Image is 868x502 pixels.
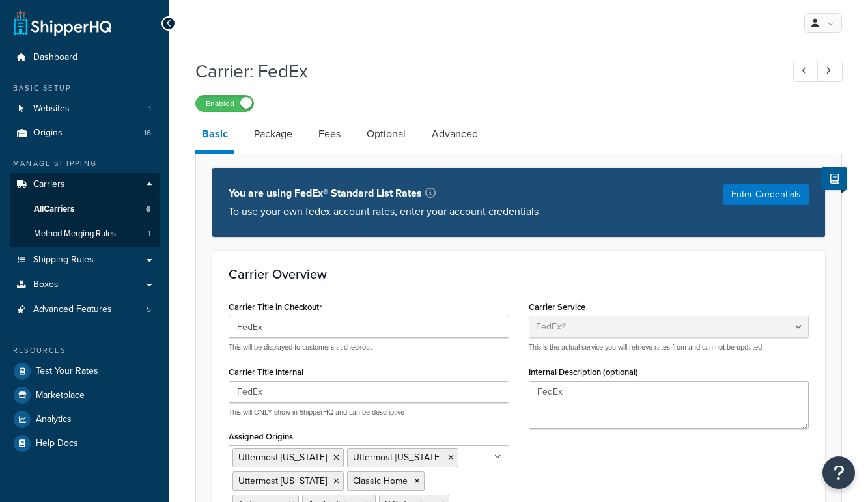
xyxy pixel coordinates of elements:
span: Carriers [33,179,65,190]
li: Advanced Features [10,298,160,322]
span: Origins [33,128,63,139]
a: Carriers [10,173,160,197]
li: Carriers [10,173,160,247]
a: Optional [360,119,412,150]
div: Manage Shipping [10,158,160,169]
p: This will be displayed to customers at checkout [229,342,509,352]
li: Origins [10,121,160,145]
a: Marketplace [10,383,160,407]
p: You are using FedEx® Standard List Rates [229,184,539,202]
label: Internal Description (optional) [529,367,638,377]
button: Open Resource Center [822,456,855,489]
a: Method Merging Rules1 [10,222,160,246]
a: Previous Record [793,61,819,82]
span: Shipping Rules [33,255,94,266]
span: Boxes [33,279,59,290]
span: Test Your Rates [36,366,98,377]
a: Shipping Rules [10,248,160,272]
h1: Carrier: FedEx [195,59,769,84]
span: Analytics [36,414,72,425]
h3: Carrier Overview [229,267,809,281]
span: 16 [144,128,151,139]
span: Websites [33,104,70,115]
span: Uttermost [US_STATE] [353,451,441,464]
span: Advanced Features [33,304,112,315]
span: Classic Home [353,474,408,488]
span: 1 [148,104,151,115]
span: 5 [147,304,151,315]
a: Basic [195,119,234,154]
a: Advanced [425,119,484,150]
span: Marketplace [36,390,85,401]
label: Carrier Service [529,302,585,312]
textarea: FedEx [529,381,809,429]
a: Package [247,119,299,150]
div: Resources [10,345,160,356]
a: AllCarriers6 [10,197,160,221]
span: All Carriers [34,204,74,215]
a: Boxes [10,273,160,297]
a: Origins16 [10,121,160,145]
li: Websites [10,97,160,121]
span: Method Merging Rules [34,229,116,240]
a: Test Your Rates [10,359,160,383]
span: 1 [148,229,150,240]
a: Fees [312,119,347,150]
span: Dashboard [33,52,77,63]
span: Uttermost [US_STATE] [238,474,327,488]
label: Carrier Title Internal [229,367,303,377]
button: Show Help Docs [821,167,847,190]
span: 6 [146,204,150,215]
label: Carrier Title in Checkout [229,302,322,313]
label: Enabled [196,96,253,111]
a: Websites1 [10,97,160,121]
span: Help Docs [36,438,78,449]
p: This is the actual service you will retrieve rates from and can not be updated [529,342,809,352]
label: Assigned Origins [229,432,293,441]
a: Dashboard [10,46,160,70]
a: Help Docs [10,432,160,455]
div: Basic Setup [10,83,160,94]
a: Advanced Features5 [10,298,160,322]
li: Method Merging Rules [10,222,160,246]
button: Enter Credentials [723,184,809,205]
a: Analytics [10,408,160,431]
p: This will ONLY show in ShipperHQ and can be descriptive [229,408,509,417]
a: Next Record [817,61,843,82]
span: Uttermost [US_STATE] [238,451,327,464]
p: To use your own fedex account rates, enter your account credentials [229,202,539,221]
